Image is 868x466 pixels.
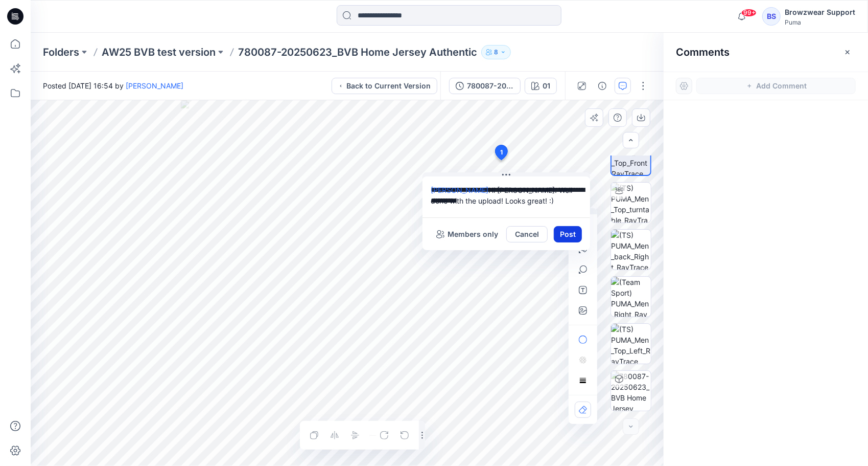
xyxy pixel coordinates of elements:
button: Members only [432,226,502,242]
img: (TS) PUMA_Men_Top_Left_RayTrace [611,324,651,364]
span: 99+ [741,9,757,17]
img: (Team Sport) PUMA_Men_Right_RayTrace [611,277,651,317]
div: Puma [785,18,855,26]
p: Members only [448,228,498,240]
button: 01 [525,78,557,94]
p: 8 [494,47,498,58]
div: BS [762,7,781,26]
button: Back to Current Version [332,78,437,94]
button: 8 [481,45,511,59]
img: 780087-20250623_BVB Home Jersey Authentic 01 [611,371,651,411]
img: (TS) PUMA_Men_back_Right_RayTrace [611,230,651,270]
img: (TS) PUMA_Men_Top_Front RayTrace [612,136,650,175]
button: 780087-20250623_BVB Home Jersey Authentic [449,78,521,94]
button: Post [554,226,582,242]
div: 01 [543,80,550,92]
div: Browzwear Support [785,6,855,18]
button: Cancel [506,226,548,242]
button: Details [594,78,611,94]
a: Folders [43,45,79,59]
h2: Comments [676,46,730,58]
span: Posted [DATE] 16:54 by [43,80,183,91]
a: [PERSON_NAME] [126,81,183,90]
button: Add Comment [696,78,856,94]
img: (TS) PUMA_Men_Top_turntable_RayTrace [611,183,651,223]
div: 780087-20250623_BVB Home Jersey Authentic [467,80,514,92]
span: 1 [500,148,503,157]
a: AW25 BVB test version [102,45,216,59]
p: 780087-20250623_BVB Home Jersey Authentic [238,45,477,59]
